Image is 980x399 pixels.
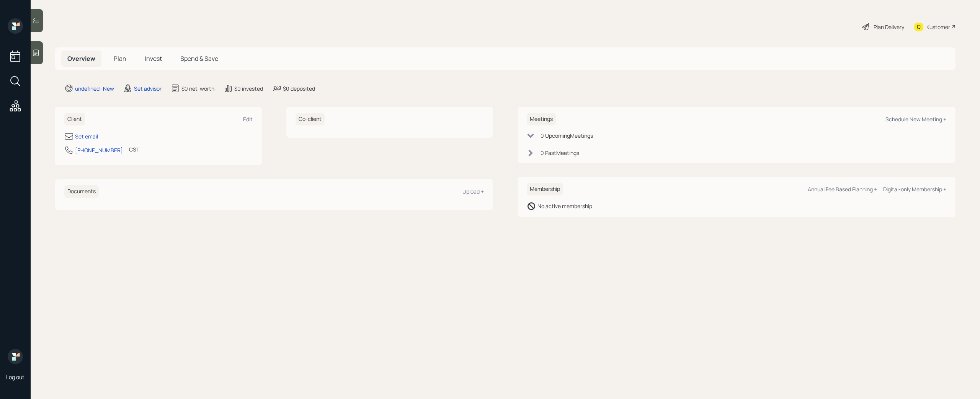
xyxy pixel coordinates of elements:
h6: Documents [64,185,99,198]
div: Kustomer [926,23,950,31]
span: Spend & Save [180,54,218,63]
div: undefined · New [75,85,114,93]
span: Plan [114,54,126,63]
div: Set email [75,132,98,140]
h6: Meetings [527,113,556,125]
div: Annual Fee Based Planning + [808,186,877,193]
div: $0 deposited [283,85,315,93]
div: Log out [6,373,24,381]
span: Overview [67,54,95,63]
div: No active membership [537,202,592,210]
div: Schedule New Meeting + [885,116,946,123]
h6: Membership [527,183,563,195]
h6: Co-client [296,113,325,125]
div: Set advisor [134,85,162,93]
div: [PHONE_NUMBER] [75,146,123,154]
div: Upload + [462,188,484,195]
span: Invest [145,54,162,63]
h6: Client [64,113,85,125]
div: 0 Upcoming Meeting s [541,132,593,140]
div: $0 invested [234,85,263,93]
div: 0 Past Meeting s [541,149,579,157]
div: Edit [243,116,253,123]
div: $0 net-worth [181,85,214,93]
div: Plan Delivery [874,23,904,31]
div: Digital-only Membership + [883,186,946,193]
div: CST [129,145,139,153]
img: retirable_logo.png [8,349,23,364]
